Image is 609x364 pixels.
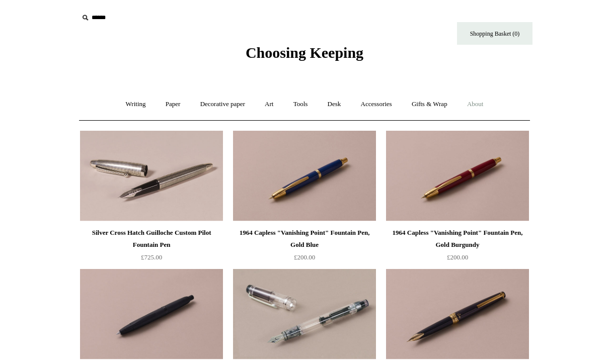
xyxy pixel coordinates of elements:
[386,131,529,221] a: 1964 Capless "Vanishing Point" Fountain Pen, Gold Burgundy 1964 Capless "Vanishing Point" Fountai...
[80,269,223,359] img: 1964 Capless "Vanishing Point" Fountain Pen, Matte Black
[233,269,376,359] img: Demonstrator Clear Pilot Heritage 92 Piston Refill Fountain Pen
[256,91,282,118] a: Art
[386,131,529,221] img: 1964 Capless "Vanishing Point" Fountain Pen, Gold Burgundy
[80,131,223,221] a: Silver Cross Hatch Guilloche Custom Pilot Fountain Pen Silver Cross Hatch Guilloche Custom Pilot ...
[386,269,529,359] img: 1968 Black "Elite" Pocket Fountain Pen
[386,227,529,268] a: 1964 Capless "Vanishing Point" Fountain Pen, Gold Burgundy £200.00
[233,131,376,221] a: 1964 Capless "Vanishing Point" Fountain Pen, Gold Blue 1964 Capless "Vanishing Point" Fountain Pe...
[352,91,401,118] a: Accessories
[294,253,315,261] span: £200.00
[389,227,526,251] div: 1964 Capless "Vanishing Point" Fountain Pen, Gold Burgundy
[246,44,363,61] span: Choosing Keeping
[319,91,350,118] a: Desk
[233,131,376,221] img: 1964 Capless "Vanishing Point" Fountain Pen, Gold Blue
[447,253,468,261] span: £200.00
[246,52,363,59] a: Choosing Keeping
[157,91,190,118] a: Paper
[83,227,220,251] div: Silver Cross Hatch Guilloche Custom Pilot Fountain Pen
[403,91,456,118] a: Gifts & Wrap
[141,253,162,261] span: £725.00
[233,269,376,359] a: Demonstrator Clear Pilot Heritage 92 Piston Refill Fountain Pen Demonstrator Clear Pilot Heritage...
[80,131,223,221] img: Silver Cross Hatch Guilloche Custom Pilot Fountain Pen
[117,91,155,118] a: Writing
[458,91,493,118] a: About
[80,269,223,359] a: 1964 Capless "Vanishing Point" Fountain Pen, Matte Black 1964 Capless "Vanishing Point" Fountain ...
[233,227,376,268] a: 1964 Capless "Vanishing Point" Fountain Pen, Gold Blue £200.00
[80,227,223,268] a: Silver Cross Hatch Guilloche Custom Pilot Fountain Pen £725.00
[284,91,317,118] a: Tools
[191,91,254,118] a: Decorative paper
[236,227,373,251] div: 1964 Capless "Vanishing Point" Fountain Pen, Gold Blue
[457,22,532,45] a: Shopping Basket (0)
[386,269,529,359] a: 1968 Black "Elite" Pocket Fountain Pen 1968 Black "Elite" Pocket Fountain Pen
